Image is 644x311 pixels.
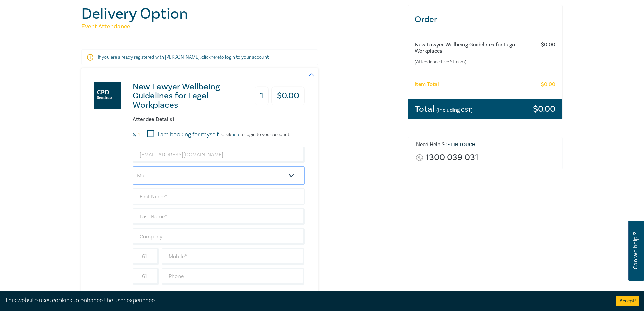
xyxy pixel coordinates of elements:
h6: Attendee Details 1 [133,116,305,123]
label: I am booking for myself. [158,130,220,139]
h6: $ 0.00 [541,81,555,88]
h5: Event Attendance [81,23,400,31]
h6: Item Total [415,81,439,88]
a: Get in touch [444,142,475,148]
h3: $ 0.00 [271,87,305,105]
h3: New Lawyer Wellbeing Guidelines for Legal Workplaces [133,82,244,110]
button: Accept cookies [616,296,639,306]
a: here [211,54,220,60]
h3: $ 0.00 [533,105,555,113]
span: Can we help ? [632,225,639,276]
input: Attendee Email* [133,147,305,163]
h6: New Lawyer Wellbeing Guidelines for Legal Workplaces [415,42,529,54]
small: (Including GST) [436,107,473,113]
input: Last Name* [133,208,305,225]
small: 1 [138,132,140,137]
a: here [231,132,240,138]
h3: Order [408,5,563,34]
input: Mobile* [162,248,305,265]
a: 1300 039 031 [426,153,478,162]
input: Phone [162,268,305,285]
h6: Need Help ? . [416,141,557,148]
div: This website uses cookies to enhance the user experience. [5,296,606,305]
h3: Total [415,105,473,113]
p: Click to login to your account. [220,132,290,137]
input: +61 [133,268,159,285]
h1: Delivery Option [81,5,400,23]
p: If you are already registered with [PERSON_NAME], click to login to your account [98,54,302,61]
input: First Name* [133,188,305,205]
h6: $ 0.00 [541,42,555,48]
input: +61 [133,248,159,265]
h3: 1 [255,87,269,105]
img: New Lawyer Wellbeing Guidelines for Legal Workplaces [94,82,121,109]
small: (Attendance: Live Stream ) [415,59,529,65]
input: Company [133,228,305,245]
